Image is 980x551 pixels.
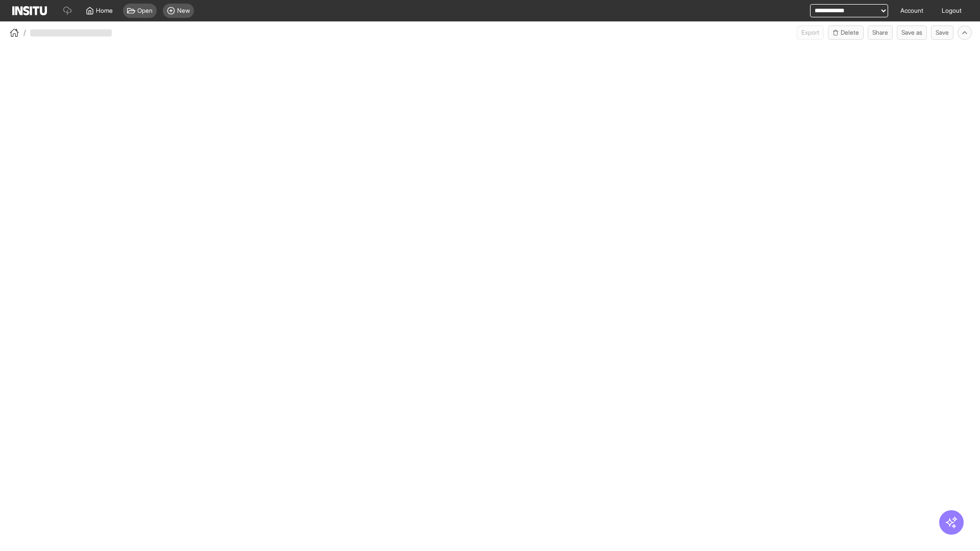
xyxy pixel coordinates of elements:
[12,6,47,15] img: Logo
[137,7,153,15] span: Open
[23,28,26,38] span: /
[797,26,824,40] button: Export
[797,26,824,40] span: Can currently only export from Insights reports.
[931,26,953,40] button: Save
[828,26,864,40] button: Delete
[897,26,927,40] button: Save as
[177,7,190,15] span: New
[96,7,113,15] span: Home
[868,26,893,40] button: Share
[8,27,26,39] button: /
